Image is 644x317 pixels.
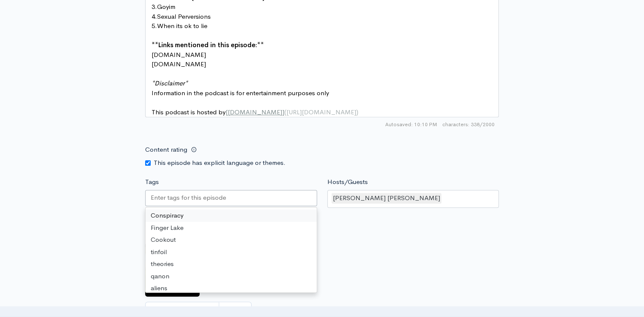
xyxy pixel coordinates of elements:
[146,258,317,270] div: theories
[146,282,317,294] div: aliens
[152,89,329,97] span: Information in the podcast is for entertainment purposes only
[152,108,358,116] span: This podcast is hosted by
[145,231,499,239] small: If no artwork is selected your default podcast artwork will be used
[356,108,358,116] span: )
[146,222,317,234] div: Finger Lake
[442,121,495,128] span: 338/2000
[155,79,185,87] span: Disclaimer
[152,22,157,30] span: 5.
[158,41,257,49] span: Links mentioned in this episode:
[146,234,317,246] div: Cookout
[146,209,317,222] div: Conspiracy
[228,108,282,116] span: [DOMAIN_NAME]
[152,51,206,59] span: [DOMAIN_NAME]
[152,12,157,20] span: 4.
[157,3,175,11] span: Goyim
[284,108,286,116] span: (
[327,177,368,187] label: Hosts/Guests
[332,193,441,204] div: [PERSON_NAME] [PERSON_NAME]
[286,108,356,116] span: [URL][DOMAIN_NAME]
[146,270,317,283] div: qanon
[146,246,317,258] div: tinfoil
[282,108,284,116] span: ]
[145,141,187,158] label: Content rating
[152,3,157,11] span: 3.
[145,177,159,187] label: Tags
[226,108,228,116] span: [
[152,60,206,68] span: [DOMAIN_NAME]
[385,121,437,128] span: Autosaved: 10:10 PM
[151,193,227,203] input: Enter tags for this episode
[157,12,211,20] span: Sexual Perversions
[154,158,286,168] label: This episode has explicit language or themes.
[157,22,207,30] span: When its ok to lie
